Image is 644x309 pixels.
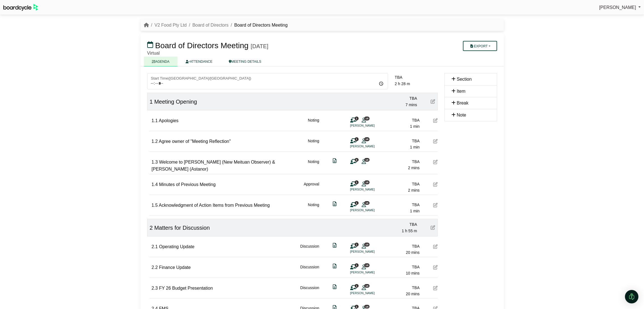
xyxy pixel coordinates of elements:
[457,101,468,105] span: Break
[410,209,419,213] span: 1 min
[625,290,638,303] div: Open Intercom Messenger
[304,181,319,194] div: Approval
[251,43,268,50] div: [DATE]
[406,292,419,296] span: 20 mins
[457,77,472,82] span: Section
[355,263,359,267] span: 1
[159,244,194,249] span: Operating Update
[350,208,392,213] li: [PERSON_NAME]
[457,89,465,94] span: Item
[380,159,420,165] div: TBA
[364,284,370,288] span: 18
[350,270,392,275] li: [PERSON_NAME]
[159,265,191,270] span: Finance Update
[144,57,178,66] a: AGENDA
[406,271,419,275] span: 10 mins
[408,166,419,170] span: 2 mins
[154,99,197,105] span: Meeting Opening
[378,95,417,101] div: TBA
[355,243,359,246] span: 1
[150,225,153,231] span: 2
[405,103,417,107] span: 7 mins
[408,188,419,192] span: 2 mins
[380,117,420,123] div: TBA
[350,144,392,149] li: [PERSON_NAME]
[355,305,359,308] span: 1
[378,221,417,227] div: TBA
[144,22,288,29] nav: breadcrumb
[402,229,417,233] span: 1 h 55 m
[364,263,370,267] span: 18
[380,285,420,291] div: TBA
[154,225,210,231] span: Matters for Discussion
[221,57,269,66] a: MEETING DETAILS
[463,41,497,51] button: Export
[3,4,38,11] img: BoardcycleBlackGreen-aaafeed430059cb809a45853b8cf6d952af9d84e6e89e1f1685b34bfd5cb7d64.svg
[177,57,220,66] a: ATTENDANCE
[159,182,216,187] span: Minutes of Previous Meeting
[364,117,370,120] span: 18
[380,138,420,144] div: TBA
[159,286,213,291] span: FY 26 Budget Presentation
[355,117,359,120] span: 1
[300,243,319,256] div: Discussion
[155,41,248,50] span: Board of Directors Meeting
[152,203,158,208] span: 1.5
[350,249,392,254] li: [PERSON_NAME]
[152,265,158,270] span: 2.2
[380,264,420,270] div: TBA
[355,137,359,141] span: 1
[152,118,158,123] span: 1.1
[364,137,370,141] span: 18
[150,99,153,105] span: 1
[380,243,420,249] div: TBA
[350,187,392,192] li: [PERSON_NAME]
[152,160,158,164] span: 1.3
[364,305,370,308] span: 18
[159,118,178,123] span: Apologies
[152,182,158,187] span: 1.4
[192,23,228,27] a: Board of Directors
[308,202,319,214] div: Noting
[350,291,392,296] li: [PERSON_NAME]
[364,201,370,205] span: 18
[599,5,636,10] span: [PERSON_NAME]
[300,264,319,277] div: Discussion
[152,160,275,172] span: Welcome to [PERSON_NAME] (New Meituan Observer) & [PERSON_NAME] (Astanor)
[364,158,370,162] span: 18
[410,145,419,149] span: 1 min
[350,123,392,128] li: [PERSON_NAME]
[364,180,370,184] span: 18
[380,202,420,208] div: TBA
[152,286,158,291] span: 2.3
[395,82,410,86] span: 2 h 28 m
[152,244,158,249] span: 2.1
[364,243,370,246] span: 18
[308,117,319,130] div: Noting
[228,22,288,29] li: Board of Directors Meeting
[599,4,641,11] a: [PERSON_NAME]
[300,285,319,297] div: Discussion
[410,124,419,129] span: 1 min
[159,139,231,144] span: Agree owner of "Meeting Reflection"
[308,138,319,150] div: Noting
[308,159,319,173] div: Noting
[355,201,359,205] span: 1
[380,181,420,187] div: TBA
[406,250,419,255] span: 20 mins
[159,203,270,208] span: Acknowledgment of Action Items from Previous Meeting
[355,180,359,184] span: 1
[395,74,438,80] div: TBA
[154,23,187,27] a: V2 Food Pty Ltd
[355,158,359,162] span: 0
[457,113,466,117] span: Note
[147,51,160,55] span: Virtual
[355,284,359,288] span: 1
[152,139,158,144] span: 1.2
